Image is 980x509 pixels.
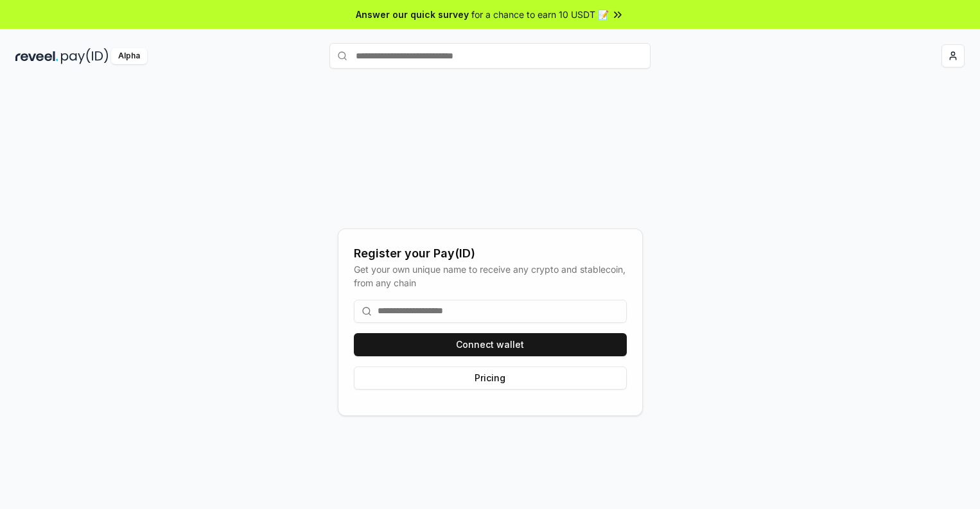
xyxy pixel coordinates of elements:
div: Get your own unique name to receive any crypto and stablecoin, from any chain [354,263,627,289]
span: for a chance to earn 10 USDT 📝 [471,8,609,21]
img: reveel_dark [15,48,58,64]
button: Pricing [354,367,627,390]
img: pay_id [61,48,109,64]
div: Alpha [111,48,147,64]
span: Answer our quick survey [356,8,469,21]
button: Connect wallet [354,333,627,356]
div: Register your Pay(ID) [354,245,627,263]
